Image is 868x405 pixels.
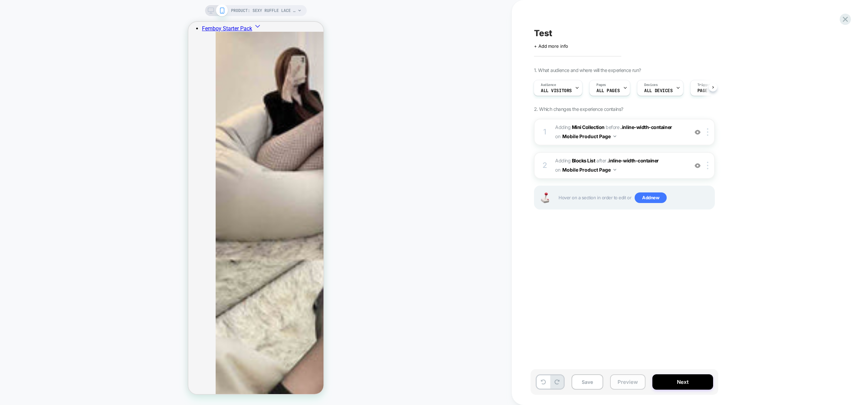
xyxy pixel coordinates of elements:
[541,83,556,87] span: Audience
[620,124,672,130] span: .inline-width-container
[607,158,659,163] span: .inline-width-container
[572,158,595,163] b: Blocks List
[231,5,296,16] span: PRODUCT: Sexy Ruffle Lace Panties
[644,83,657,87] span: Devices
[555,158,595,163] span: Adding
[65,3,73,10] a: Show links
[707,128,708,136] img: close
[572,374,603,390] button: Save
[534,28,552,38] span: Test
[534,43,568,49] span: + Add more info
[697,88,721,93] span: Page Load
[644,88,672,93] span: ALL DEVICES
[541,125,548,139] div: 1
[555,132,560,141] span: on
[538,192,552,203] img: Joystick
[534,106,623,112] span: 2. Which changes the experience contains?
[555,124,605,130] span: Adding
[562,131,616,141] button: Mobile Product Page
[613,169,616,171] img: down arrow
[534,67,641,73] span: 1. What audience and where will the experience run?
[596,158,606,163] span: AFTER
[695,163,700,169] img: crossed eye
[555,165,560,174] span: on
[707,162,708,169] img: close
[14,3,64,10] a: Femboy Starter Pack
[596,83,606,87] span: Pages
[559,192,711,203] span: Hover on a section in order to edit or
[652,374,713,390] button: Next
[562,165,616,175] button: Mobile Product Page
[610,374,646,390] button: Preview
[541,159,548,172] div: 2
[613,135,616,137] img: down arrow
[572,124,605,130] b: Mini Collection
[596,88,620,93] span: ALL PAGES
[695,129,700,135] img: crossed eye
[635,192,667,203] span: Add new
[606,124,619,130] span: BEFORE
[541,88,572,93] span: All Visitors
[697,83,711,87] span: Trigger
